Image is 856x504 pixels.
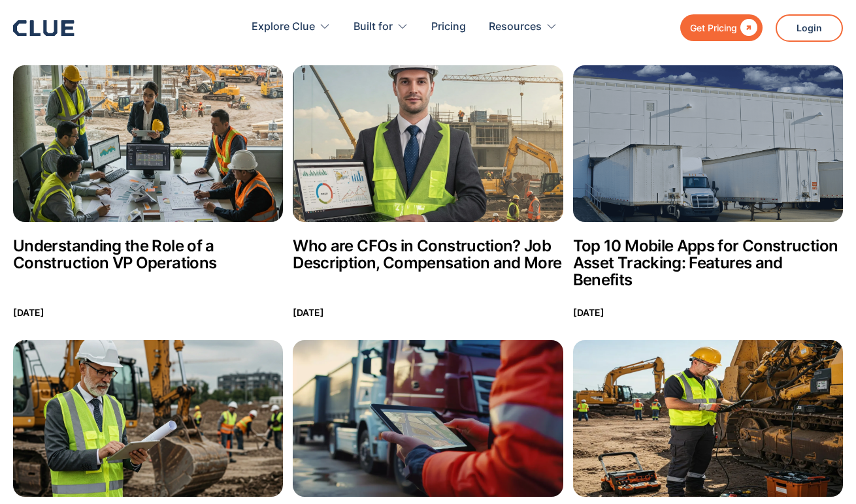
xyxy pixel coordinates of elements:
[293,238,563,272] h2: Who are CFOs in Construction? Job Description, Compensation and More
[621,321,856,504] iframe: Chat Widget
[13,238,283,272] h2: Understanding the Role of a Construction VP Operations
[252,7,331,48] div: Explore Clue
[573,304,604,321] p: [DATE]
[13,65,283,321] a: Understanding the Role of a Construction VP OperationsUnderstanding the Role of a Construction VP...
[354,7,393,48] div: Built for
[573,65,843,321] a: Top 10 Mobile Apps for Construction Asset Tracking: Features and BenefitsTop 10 Mobile Apps for C...
[489,7,557,48] div: Resources
[13,304,44,321] p: [DATE]
[776,14,843,42] a: Login
[293,304,324,321] p: [DATE]
[690,20,737,36] div: Get Pricing
[252,7,315,48] div: Explore Clue
[737,20,757,36] div: 
[354,7,408,48] div: Built for
[13,65,283,222] img: Understanding the Role of a Construction VP Operations
[573,238,843,289] h2: Top 10 Mobile Apps for Construction Asset Tracking: Features and Benefits
[573,340,843,497] img: What Do Mechanics Do at a Construction Site?
[13,340,283,497] img: What Are Construction Executives? Responsibilities & Skills
[680,14,763,41] a: Get Pricing
[573,65,843,222] img: Top 10 Mobile Apps for Construction Asset Tracking: Features and Benefits
[431,7,466,48] a: Pricing
[293,65,563,321] a: Who are CFOs in Construction? Job Description, Compensation and MoreWho are CFOs in Construction?...
[489,7,542,48] div: Resources
[293,340,563,497] img: 12 Must-Have Features for Construction Fleet Tracking Apps
[293,65,563,222] img: Who are CFOs in Construction? Job Description, Compensation and More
